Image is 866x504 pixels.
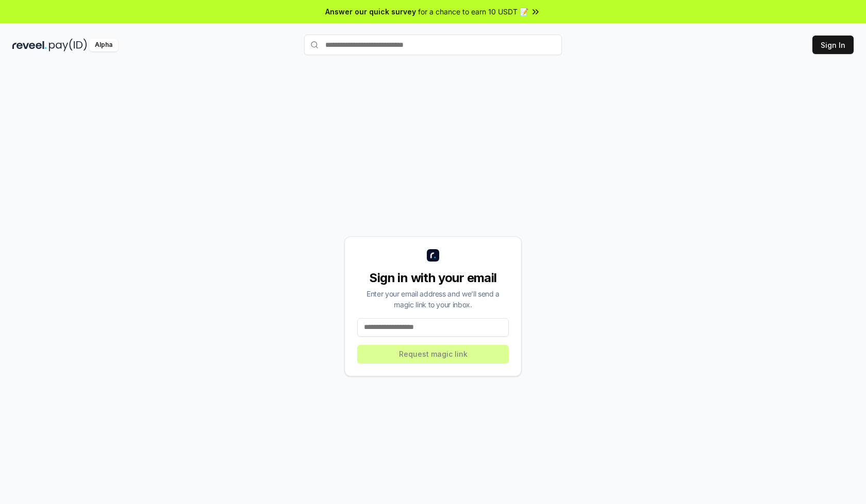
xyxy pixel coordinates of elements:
[427,249,439,262] img: logo_small
[12,39,47,51] img: reveel_dark
[357,270,509,286] div: Sign in with your email
[357,288,509,310] div: Enter your email address and we’ll send a magic link to your inbox.
[325,6,416,17] span: Answer our quick survey
[89,39,118,51] div: Alpha
[418,6,528,17] span: for a chance to earn 10 USDT 📝
[49,39,87,51] img: pay_id
[812,36,854,54] button: Sign In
